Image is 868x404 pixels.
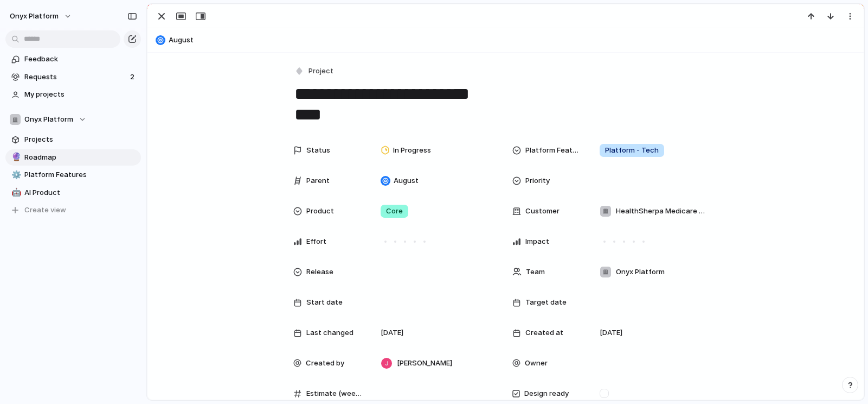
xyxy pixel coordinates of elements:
[11,151,19,163] div: 🔮
[525,358,548,369] span: Owner
[386,206,403,217] span: Core
[306,267,333,277] span: Release
[306,206,334,217] span: Product
[394,175,419,186] span: August
[5,69,141,85] a: Requests2
[11,169,19,181] div: ⚙️
[381,327,403,338] span: [DATE]
[24,187,137,198] span: AI Product
[292,64,337,79] button: Project
[5,8,78,25] button: Onyx Platform
[24,134,137,145] span: Projects
[525,327,563,338] span: Created at
[306,327,353,338] span: Last changed
[525,175,550,186] span: Priority
[524,388,569,399] span: Design ready
[525,236,549,247] span: Impact
[10,11,59,22] span: Onyx Platform
[24,114,73,125] span: Onyx Platform
[616,206,709,217] span: HealthSherpa Medicare Advantage
[24,72,127,83] span: Requests
[306,358,344,369] span: Created by
[24,54,137,65] span: Feedback
[605,145,659,156] span: Platform - Tech
[397,358,452,369] span: [PERSON_NAME]
[600,327,622,338] span: [DATE]
[5,149,141,166] a: 🔮Roadmap
[525,145,582,156] span: Platform Features
[11,186,19,199] div: 🤖
[393,145,431,156] span: In Progress
[306,297,343,308] span: Start date
[5,86,141,103] a: My projects
[10,187,21,198] button: 🤖
[24,89,137,100] span: My projects
[24,205,66,216] span: Create view
[5,202,141,218] button: Create view
[306,145,330,156] span: Status
[169,35,859,46] span: August
[526,267,545,277] span: Team
[10,152,21,163] button: 🔮
[5,111,141,128] button: Onyx Platform
[616,267,665,277] span: Onyx Platform
[306,175,330,186] span: Parent
[10,169,21,180] button: ⚙️
[308,66,333,77] span: Project
[130,72,137,83] span: 2
[24,169,137,180] span: Platform Features
[525,206,560,217] span: Customer
[24,152,137,163] span: Roadmap
[152,31,859,49] button: August
[306,236,326,247] span: Effort
[5,131,141,148] a: Projects
[5,167,141,183] a: ⚙️Platform Features
[5,185,141,201] a: 🤖AI Product
[525,297,567,308] span: Target date
[5,51,141,67] a: Feedback
[306,388,363,399] span: Estimate (weeks)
